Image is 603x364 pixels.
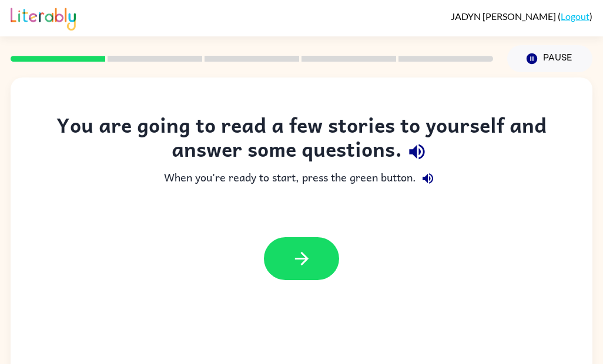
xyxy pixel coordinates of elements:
[11,5,76,31] img: Literably
[451,11,558,22] span: JADYN [PERSON_NAME]
[507,45,592,72] button: Pause
[34,113,569,167] div: You are going to read a few stories to yourself and answer some questions.
[561,11,589,22] a: Logout
[34,167,569,190] div: When you're ready to start, press the green button.
[451,11,592,22] div: ( )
